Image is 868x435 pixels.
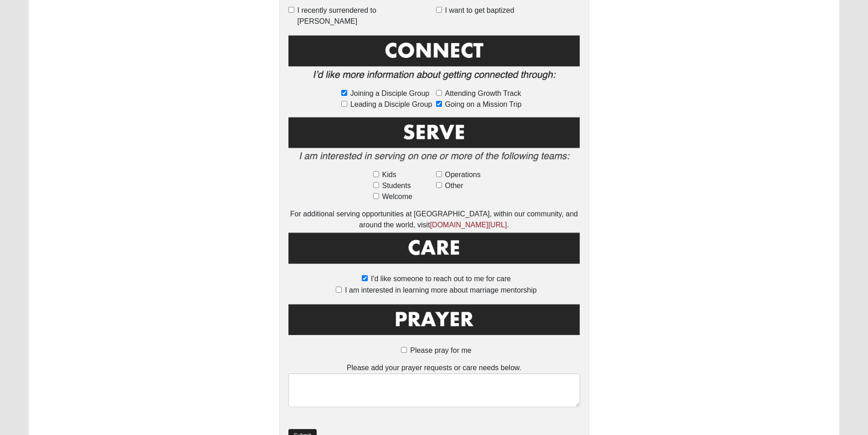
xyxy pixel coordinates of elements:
input: Joining a Disciple Group [341,90,347,96]
input: Attending Growth Track [436,90,442,96]
input: Please pray for me [401,347,407,353]
img: Care.png [288,231,580,272]
input: I recently surrendered to [PERSON_NAME] [288,7,294,13]
input: Operations [436,171,442,177]
input: Other [436,182,442,188]
span: Attending Growth Track [445,88,521,99]
img: Serve2.png [288,115,580,168]
span: Operations [445,169,481,180]
input: Going on a Mission Trip [436,101,442,107]
span: Joining a Disciple Group [350,88,429,99]
input: Kids [373,171,379,177]
input: I'd like someone to reach out to me for care [362,275,368,281]
div: Please add your prayer requests or care needs below. [288,362,580,407]
span: Students [382,180,411,191]
input: Leading a Disciple Group [341,101,347,107]
input: Welcome [373,193,379,199]
span: I'd like someone to reach out to me for care [371,275,511,283]
span: I am interested in learning more about marriage mentorship [345,286,537,294]
span: Kids [382,169,396,180]
input: Students [373,182,379,188]
span: Please pray for me [410,346,471,354]
div: For additional serving opportunities at [GEOGRAPHIC_DATA], within our community, and around the w... [288,209,580,231]
img: Prayer.png [288,302,580,343]
span: Welcome [382,191,412,202]
img: Connect.png [288,33,580,86]
span: Going on a Mission Trip [445,99,522,110]
span: I recently surrendered to [PERSON_NAME] [298,5,432,27]
input: I want to get baptized [436,7,442,13]
a: [DOMAIN_NAME][URL] [430,221,507,229]
span: I want to get baptized [445,5,514,16]
span: Leading a Disciple Group [350,99,432,110]
span: Other [445,180,463,191]
input: I am interested in learning more about marriage mentorship [336,287,342,293]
